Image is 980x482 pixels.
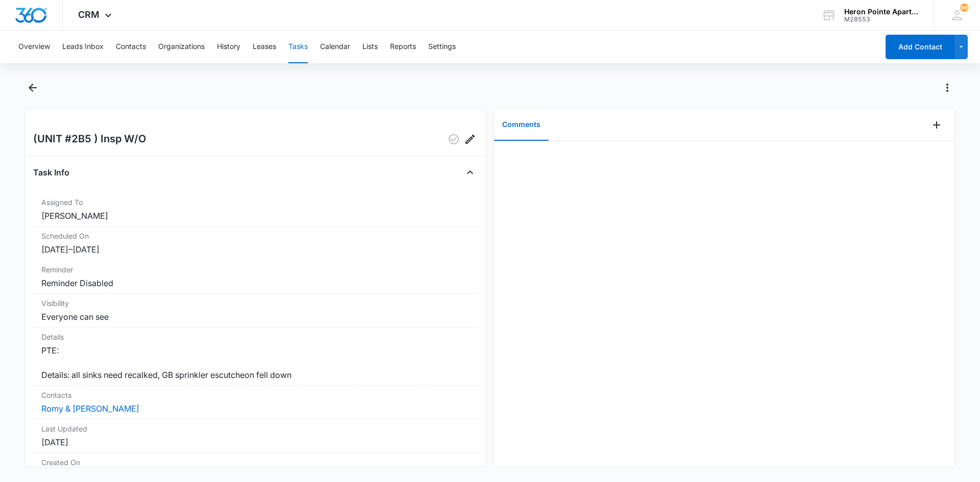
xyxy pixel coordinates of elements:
button: Add Comment [928,117,945,133]
div: Last Updated[DATE] [33,419,478,453]
dt: Last Updated [41,423,470,434]
span: CRM [78,9,100,20]
dd: Reminder Disabled [41,277,470,289]
dt: Created On [41,457,470,468]
button: Settings [428,31,456,63]
button: Contacts [116,31,146,63]
h2: (UNIT #2B5 ) Insp W/O [33,131,146,147]
dt: Assigned To [41,197,470,208]
dd: Everyone can see [41,311,470,323]
button: Close [462,164,478,181]
dt: Details [41,332,470,342]
dd: PTE: Details: all sinks need recalked, GB sprinkler escutcheon fell down [41,344,470,381]
button: Leads Inbox [62,31,104,63]
button: Reports [390,31,416,63]
dt: Contacts [41,390,470,400]
div: account name [844,8,919,16]
div: ContactsRomy & [PERSON_NAME] [33,386,478,419]
button: Actions [939,80,955,96]
button: History [217,31,240,63]
div: DetailsPTE: Details: all sinks need recalked, GB sprinkler escutcheon fell down [33,327,478,386]
button: Overview [18,31,50,63]
button: Add Contact [886,35,954,59]
dd: [DATE] – [DATE] [41,243,470,256]
div: Assigned To[PERSON_NAME] [33,193,478,226]
div: notifications count [960,4,968,12]
dd: [DATE] [41,436,470,448]
button: Edit [462,131,478,147]
button: Back [24,80,40,96]
div: Scheduled On[DATE]–[DATE] [33,226,478,260]
a: Romy & [PERSON_NAME] [41,403,139,414]
button: Comments [494,109,549,141]
dt: Reminder [41,264,470,275]
button: Tasks [288,31,308,63]
button: Leases [253,31,276,63]
button: Calendar [320,31,350,63]
span: 99 [960,4,968,12]
h4: Task Info [33,166,69,179]
div: VisibilityEveryone can see [33,294,478,327]
dd: [PERSON_NAME] [41,210,470,222]
div: ReminderReminder Disabled [33,260,478,294]
button: Organizations [158,31,205,63]
div: account id [844,16,919,23]
dt: Visibility [41,298,470,309]
button: Lists [362,31,378,63]
dt: Scheduled On [41,231,470,241]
